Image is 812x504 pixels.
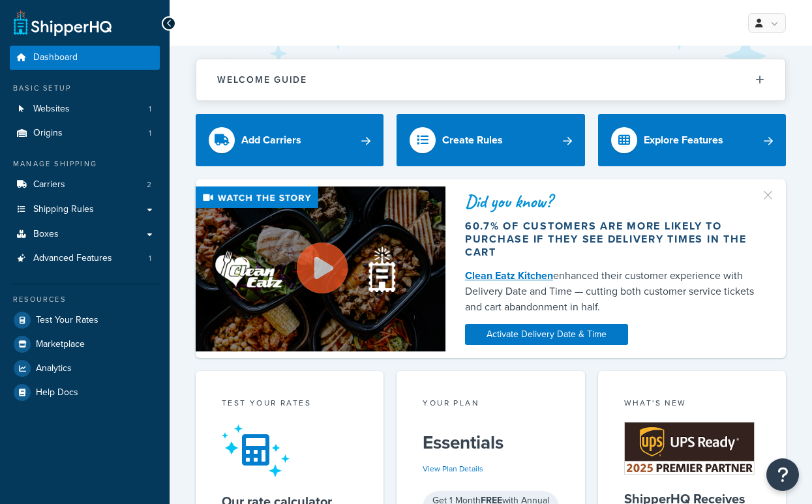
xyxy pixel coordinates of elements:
span: 1 [149,128,151,139]
span: Origins [33,128,63,139]
span: Boxes [33,229,59,240]
li: Origins [10,121,160,145]
a: Add Carriers [196,114,383,166]
div: Create Rules [442,131,503,149]
a: Advanced Features1 [10,246,160,271]
div: What's New [624,397,760,412]
a: Boxes [10,222,160,246]
a: Create Rules [397,114,584,166]
span: Analytics [36,363,72,374]
div: Explore Features [644,131,723,149]
span: Help Docs [36,387,78,398]
a: Activate Delivery Date & Time [465,324,628,345]
span: Websites [33,104,70,115]
a: View Plan Details [423,463,483,475]
li: Carriers [10,173,160,197]
div: Test your rates [222,397,357,412]
button: Open Resource Center [766,458,799,491]
a: Clean Eatz Kitchen [465,268,553,283]
span: 1 [149,253,151,264]
div: Add Carriers [241,131,301,149]
li: Advanced Features [10,246,160,271]
a: Help Docs [10,381,160,404]
div: Manage Shipping [10,158,160,170]
span: Carriers [33,179,65,190]
span: Advanced Features [33,253,112,264]
a: Websites1 [10,97,160,121]
h2: Welcome Guide [217,75,307,85]
div: Basic Setup [10,83,160,94]
span: Shipping Rules [33,204,94,215]
a: Explore Features [598,114,786,166]
div: Your Plan [423,397,558,412]
span: Test Your Rates [36,315,98,326]
button: Welcome Guide [196,59,785,100]
span: Dashboard [33,52,78,63]
a: Analytics [10,357,160,380]
a: Marketplace [10,333,160,356]
div: Resources [10,294,160,305]
a: Origins1 [10,121,160,145]
h5: Essentials [423,432,558,453]
a: Dashboard [10,46,160,70]
div: 60.7% of customers are more likely to purchase if they see delivery times in the cart [465,220,766,259]
a: Test Your Rates [10,308,160,332]
a: Shipping Rules [10,198,160,222]
div: Did you know? [465,192,766,211]
a: Carriers2 [10,173,160,197]
div: enhanced their customer experience with Delivery Date and Time — cutting both customer service ti... [465,268,766,315]
li: Websites [10,97,160,121]
span: Marketplace [36,339,85,350]
img: Video thumbnail [196,186,445,351]
span: 2 [147,179,151,190]
span: 1 [149,104,151,115]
